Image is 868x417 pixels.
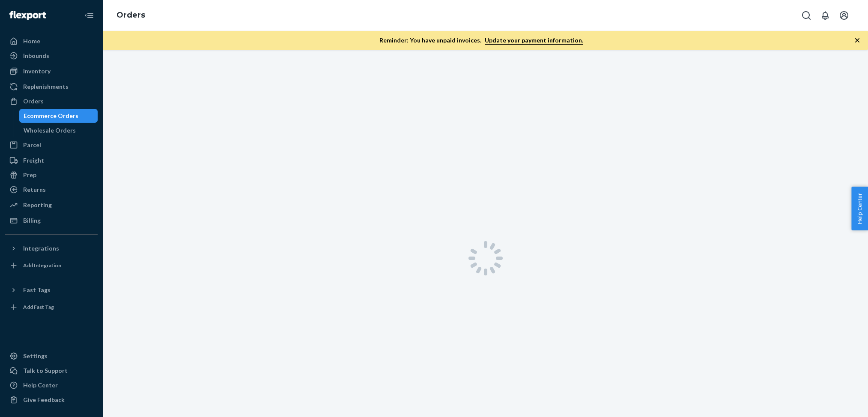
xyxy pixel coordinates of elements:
[851,187,868,230] button: Help Center
[379,36,583,45] p: Reminder: You have unpaid invoices.
[23,201,52,209] div: Reporting
[23,396,65,404] div: Give Feedback
[798,7,815,24] button: Open Search Box
[24,126,76,135] div: Wholesale Orders
[23,286,51,294] div: Fast Tags
[817,7,834,24] button: Open notifications
[835,7,853,24] button: Open account menu
[5,242,98,255] button: Integrations
[23,244,59,253] div: Integrations
[81,7,98,24] button: Close Navigation
[485,36,583,45] a: Update your payment information.
[23,352,48,360] div: Settings
[23,82,69,91] div: Replenishments
[5,349,98,363] a: Settings
[5,198,98,212] a: Reporting
[5,364,98,378] button: Talk to Support
[110,3,152,28] ol: breadcrumbs
[19,109,98,123] a: Ecommerce Orders
[5,168,98,182] a: Prep
[23,366,68,375] div: Talk to Support
[5,183,98,196] a: Returns
[5,49,98,63] a: Inbounds
[9,11,46,20] img: Flexport logo
[23,171,36,179] div: Prep
[19,124,98,137] a: Wholesale Orders
[23,141,41,149] div: Parcel
[23,185,46,194] div: Returns
[116,10,145,20] a: Orders
[5,138,98,152] a: Parcel
[23,51,49,60] div: Inbounds
[23,303,54,311] div: Add Fast Tag
[5,259,98,272] a: Add Integration
[5,300,98,314] a: Add Fast Tag
[23,262,61,269] div: Add Integration
[23,67,51,76] div: Inventory
[5,64,98,78] a: Inventory
[23,216,41,225] div: Billing
[5,393,98,407] button: Give Feedback
[23,97,44,106] div: Orders
[5,154,98,167] a: Freight
[5,80,98,94] a: Replenishments
[23,37,40,45] div: Home
[5,378,98,392] a: Help Center
[5,214,98,227] a: Billing
[24,112,78,120] div: Ecommerce Orders
[23,156,44,165] div: Freight
[5,34,98,48] a: Home
[5,283,98,297] button: Fast Tags
[5,94,98,108] a: Orders
[23,381,58,390] div: Help Center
